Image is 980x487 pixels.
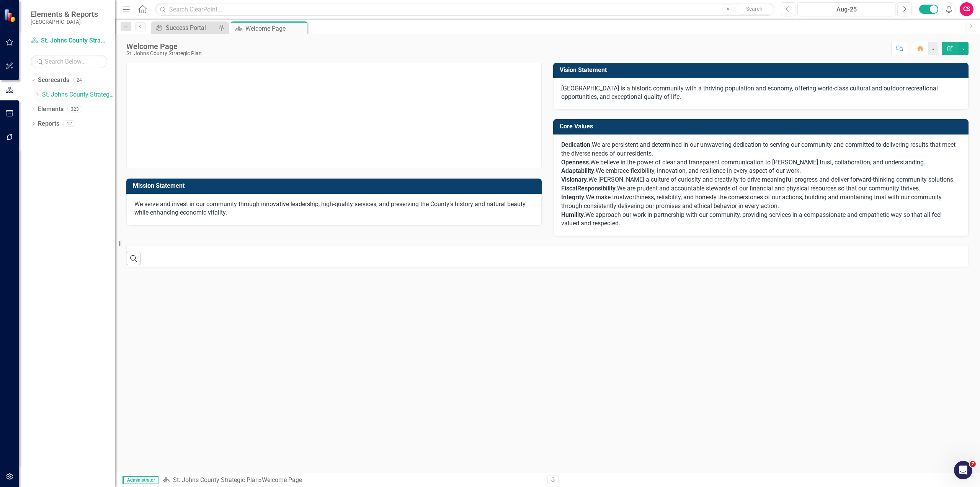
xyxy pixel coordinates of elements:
[63,120,75,127] div: 12
[589,159,590,166] span: .
[155,3,775,16] input: Search ClearPoint...
[277,63,391,169] img: mceclip0.png
[561,176,588,183] span: .
[960,2,973,16] button: CS
[561,211,585,218] span: .
[594,167,596,174] span: .
[126,42,202,51] div: Welcome Page
[560,123,965,130] h3: Core Values
[576,159,589,166] span: ness
[67,106,82,112] div: 323
[31,55,107,68] input: Search Below...
[38,105,64,114] a: Elements
[561,85,938,101] span: [GEOGRAPHIC_DATA] is a historic community with a thriving population and economy, offering world-...
[31,19,98,25] small: [GEOGRAPHIC_DATA]
[134,200,526,216] span: We serve and invest in our community through innovative leadership, high-quality services, and pr...
[153,23,216,33] a: Success Portal
[561,167,594,174] span: Adaptability
[596,167,801,174] span: We embrace flexibility, innovation, and resilience in every aspect of our work.
[561,159,576,166] span: Open
[561,211,942,227] span: We approach our work in partnership with our community, providing services in a compassionate and...
[561,193,586,201] span: .
[561,185,577,192] span: Fiscal
[609,185,616,192] span: ity
[561,141,590,148] strong: Dedication
[800,5,893,14] div: Aug-25
[577,185,609,192] span: Responsibil
[166,23,216,33] div: Success Portal
[561,141,592,148] span: .
[735,4,773,15] button: Search
[162,476,542,485] div: »
[590,159,925,166] span: We believe in the power of clear and transparent communication to [PERSON_NAME] trust, collaborat...
[31,10,98,19] span: Elements & Reports
[560,67,965,74] h3: Vision Statement
[173,476,259,484] a: St. Johns County Strategic Plan
[561,176,587,183] strong: Visionary
[561,193,584,201] strong: Integrity
[42,90,115,99] a: St. Johns County Strategic Plan
[561,211,584,218] strong: Humility
[38,76,69,85] a: Scorecards
[31,36,107,45] a: St. Johns County Strategic Plan
[746,6,763,12] span: Search
[73,77,85,84] div: 24
[617,185,920,192] span: We are prudent and accountable stewards of our financial and physical resources so that our commu...
[133,182,538,189] h3: Mission Statement
[126,51,202,56] div: St. Johns County Strategic Plan
[954,461,972,479] iframe: Intercom live chat
[616,185,617,192] span: .
[970,461,976,467] span: 7
[262,476,302,484] div: Welcome Page
[4,8,17,22] img: ClearPoint Strategy
[588,176,955,183] span: We [PERSON_NAME] a culture of curiosity and creativity to drive meaningful progress and deliver f...
[245,24,305,33] div: Welcome Page
[122,476,158,484] span: Administrator
[38,120,59,128] a: Reports
[561,193,942,210] span: We make trustworthiness, reliability, and honesty the cornerstones of our actions, building and m...
[561,141,955,157] span: We are persistent and determined in our unwavering dedication to serving our community and commit...
[797,2,895,16] button: Aug-25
